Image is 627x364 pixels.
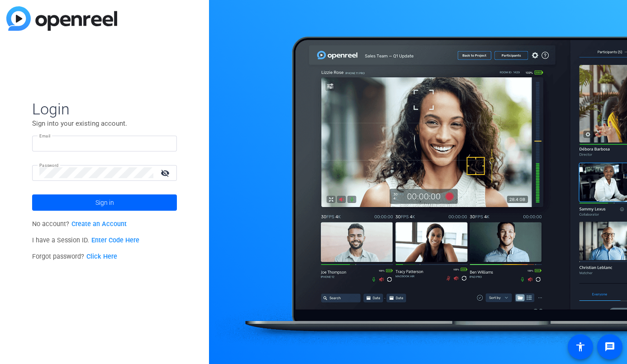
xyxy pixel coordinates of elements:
[32,253,117,260] span: Forgot password?
[39,138,170,149] input: Enter Email Address
[32,99,177,118] span: Login
[32,236,139,244] span: I have a Session ID.
[86,253,117,260] a: Click Here
[6,6,117,31] img: blue-gradient.svg
[71,220,127,228] a: Create an Account
[155,166,177,180] mat-icon: visibility_off
[39,163,59,168] mat-label: Password
[95,191,114,214] span: Sign in
[39,133,51,138] mat-label: Email
[91,236,139,244] a: Enter Code Here
[575,341,586,352] mat-icon: accessibility
[32,194,177,211] button: Sign in
[32,118,177,128] p: Sign into your existing account.
[604,341,615,352] mat-icon: message
[32,220,127,228] span: No account?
